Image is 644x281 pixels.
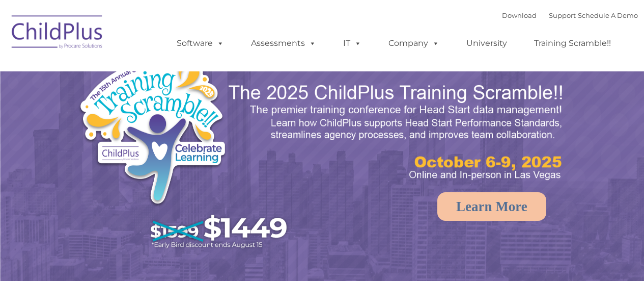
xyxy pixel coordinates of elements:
[549,11,576,19] a: Support
[333,33,372,54] a: IT
[241,33,326,54] a: Assessments
[7,8,108,59] img: ChildPlus by Procare Solutions
[166,33,234,54] a: Software
[456,33,517,54] a: University
[502,11,638,19] font: |
[578,11,638,19] a: Schedule A Demo
[378,33,450,54] a: Company
[524,33,621,54] a: Training Scramble!!
[437,192,546,221] a: Learn More
[502,11,537,19] a: Download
